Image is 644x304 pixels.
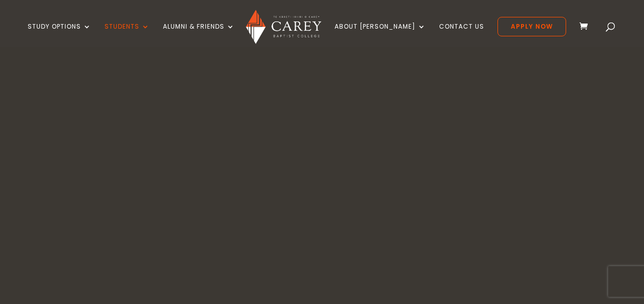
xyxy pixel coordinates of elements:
[163,23,235,47] a: Alumni & Friends
[105,23,150,47] a: Students
[246,10,321,44] img: Carey Baptist College
[335,23,426,47] a: About [PERSON_NAME]
[28,23,91,47] a: Study Options
[439,23,484,47] a: Contact Us
[497,17,566,36] a: Apply Now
